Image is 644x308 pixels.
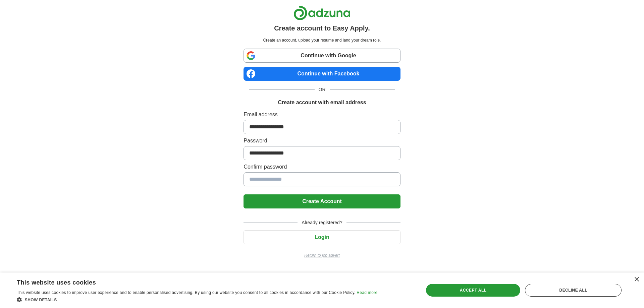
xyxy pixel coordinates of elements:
[17,276,361,287] div: This website uses cookies
[244,230,400,244] button: Login
[357,290,377,295] a: Read more, opens a new window
[245,37,399,43] p: Create an account, upload your resume and land your dream role.
[25,298,57,302] span: Show details
[278,99,366,107] h1: Create account with email address
[244,67,400,81] a: Continue with Facebook
[244,252,400,258] a: Return to job advert
[293,5,351,20] img: Adzuna logo
[244,137,400,145] label: Password
[525,284,622,297] div: Decline all
[244,234,400,240] a: Login
[244,194,400,208] button: Create Account
[244,163,400,171] label: Confirm password
[426,284,521,297] div: Accept all
[315,86,330,93] span: OR
[17,296,377,303] div: Show details
[17,290,356,295] span: This website uses cookies to improve user experience and to enable personalised advertising. By u...
[244,49,400,63] a: Continue with Google
[244,111,400,119] label: Email address
[634,277,639,282] div: Close
[298,219,346,226] span: Already registered?
[274,23,370,33] h1: Create account to Easy Apply.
